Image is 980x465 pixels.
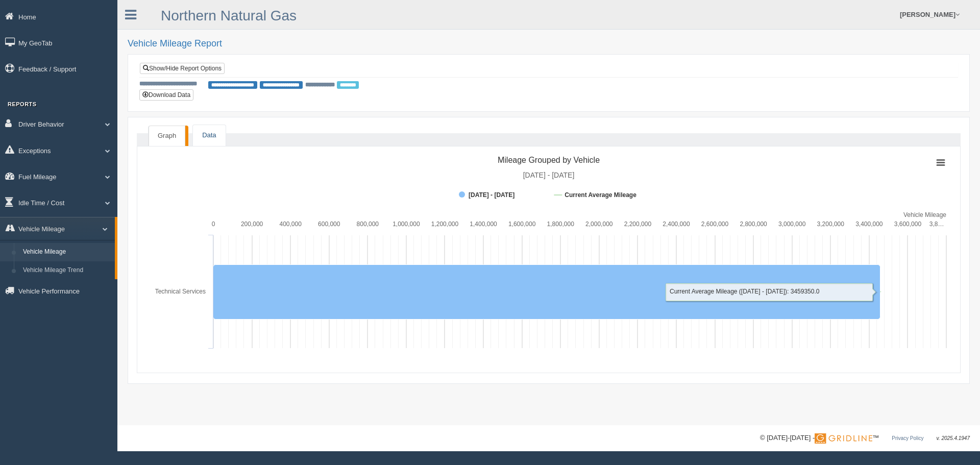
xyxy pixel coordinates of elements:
text: 1,800,000 [547,221,575,228]
a: Vehicle Mileage [18,243,115,261]
text: 3,400,000 [855,221,883,228]
text: 0 [212,221,215,228]
a: Show/Hide Report Options [140,63,225,74]
tspan: 3,8… [929,221,944,228]
text: 400,000 [279,221,302,228]
button: Download Data [139,89,193,101]
text: 3,200,000 [817,221,845,228]
tspan: Current Average Mileage [565,191,636,199]
text: 2,400,000 [663,221,690,228]
a: Vehicle Mileage Trend [18,261,115,280]
a: Northern Natural Gas [161,8,297,23]
h2: Vehicle Mileage Report [128,39,970,49]
a: Graph [149,126,185,146]
text: 3,600,000 [894,221,922,228]
text: 2,200,000 [624,221,652,228]
a: Data [193,125,225,146]
tspan: Vehicle Mileage [903,211,946,218]
text: 1,200,000 [431,221,459,228]
tspan: [DATE] - [DATE] [469,191,514,199]
tspan: Mileage Grouped by Vehicle [498,156,600,164]
tspan: [DATE] - [DATE] [523,171,575,179]
text: 1,000,000 [393,221,420,228]
div: © [DATE]-[DATE] - ™ [760,433,970,444]
tspan: Technical Services [155,288,206,295]
text: 2,000,000 [585,221,613,228]
text: 3,000,000 [778,221,806,228]
text: 1,600,000 [508,221,536,228]
img: Gridline [815,433,872,444]
text: 2,600,000 [701,221,729,228]
text: 1,400,000 [470,221,497,228]
text: 2,800,000 [740,221,767,228]
span: v. 2025.4.1947 [937,435,970,441]
text: 800,000 [357,221,379,228]
text: 200,000 [241,221,263,228]
text: 600,000 [318,221,340,228]
a: Privacy Policy [892,435,923,441]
